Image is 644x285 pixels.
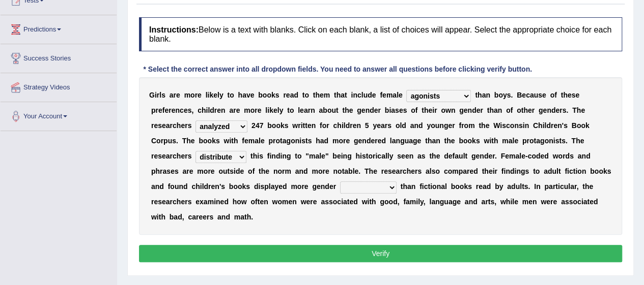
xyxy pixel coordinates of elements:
[244,106,250,114] b: m
[279,106,283,114] b: y
[510,121,515,130] b: o
[382,91,386,99] b: e
[418,121,423,130] b: d
[290,106,294,114] b: o
[373,121,377,130] b: y
[1,73,117,99] a: Strategy Videos
[1,15,117,41] a: Predictions
[139,64,536,75] div: * Select the correct answer into all dropdown fields. You need to answer all questions before cli...
[411,106,415,114] b: o
[480,106,483,114] b: r
[149,91,155,99] b: G
[452,121,455,130] b: r
[181,121,185,130] b: e
[399,91,403,99] b: e
[519,121,523,130] b: s
[159,91,161,99] b: l
[234,137,238,145] b: h
[175,106,180,114] b: n
[248,137,255,145] b: m
[365,106,370,114] b: n
[294,91,298,99] b: d
[533,121,538,130] b: C
[158,106,162,114] b: e
[427,121,431,130] b: y
[506,121,510,130] b: c
[561,91,563,99] b: t
[285,121,289,130] b: s
[203,137,208,145] b: o
[498,106,502,114] b: n
[361,106,366,114] b: e
[1,102,117,128] a: Your Account
[166,121,170,130] b: a
[173,121,177,130] b: c
[186,137,191,145] b: h
[251,121,256,130] b: 2
[337,91,341,99] b: h
[403,106,407,114] b: s
[345,106,349,114] b: h
[151,121,154,130] b: r
[283,91,286,99] b: r
[528,106,532,114] b: e
[217,91,219,99] b: l
[302,91,305,99] b: t
[342,121,344,130] b: i
[526,91,530,99] b: c
[543,106,547,114] b: e
[158,121,162,130] b: s
[323,106,327,114] b: b
[208,106,210,114] b: l
[198,106,202,114] b: c
[482,91,486,99] b: a
[424,106,429,114] b: h
[213,91,217,99] b: e
[272,121,276,130] b: o
[459,106,464,114] b: g
[320,91,324,99] b: e
[231,137,234,145] b: t
[547,106,551,114] b: n
[210,106,214,114] b: d
[368,91,372,99] b: d
[467,106,472,114] b: n
[479,121,481,130] b: t
[514,121,519,130] b: n
[396,121,400,130] b: o
[199,137,203,145] b: b
[286,91,290,99] b: e
[361,91,363,99] b: l
[162,121,166,130] b: e
[550,91,554,99] b: o
[169,106,171,114] b: r
[172,106,176,114] b: e
[363,91,368,99] b: u
[428,106,432,114] b: e
[176,137,178,145] b: .
[432,106,434,114] b: i
[170,91,174,99] b: a
[256,121,260,130] b: 4
[292,121,298,130] b: w
[481,121,486,130] b: h
[391,106,395,114] b: a
[448,121,452,130] b: e
[304,91,309,99] b: o
[487,106,490,114] b: t
[341,91,345,99] b: a
[188,106,192,114] b: s
[202,106,206,114] b: h
[523,106,528,114] b: h
[365,121,369,130] b: 5
[207,91,209,99] b: i
[517,106,521,114] b: o
[517,91,522,99] b: B
[206,91,208,99] b: l
[333,121,337,130] b: c
[276,121,281,130] b: o
[319,106,323,114] b: a
[229,137,231,145] b: i
[386,91,393,99] b: m
[464,106,468,114] b: e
